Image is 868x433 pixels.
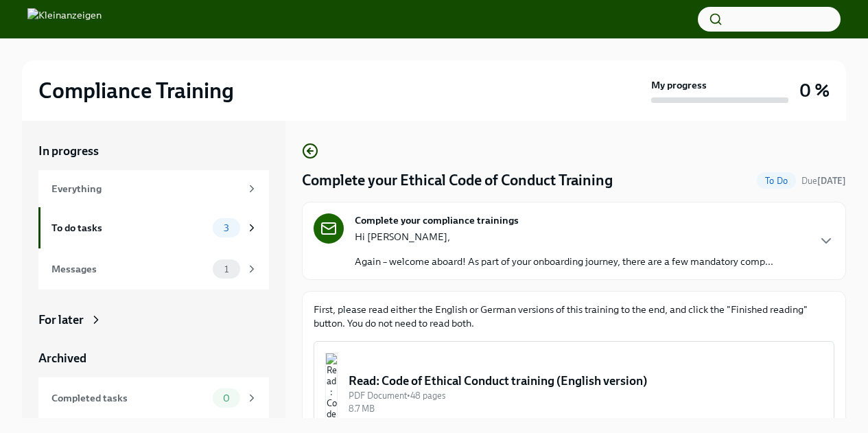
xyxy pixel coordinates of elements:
div: PDF Document • 48 pages [349,389,823,402]
div: Read: Code of Ethical Conduct training (English version) [349,373,823,389]
a: Archived [38,350,269,366]
span: October 1st, 2025 00:00 [801,174,846,187]
span: To Do [757,176,796,186]
strong: Complete your compliance trainings [355,213,519,227]
a: Everything [38,170,269,207]
div: 8.7 MB [349,402,823,415]
h2: Compliance Training [38,77,234,104]
strong: [DATE] [817,176,846,186]
p: Hi [PERSON_NAME], [355,230,773,244]
img: Kleinanzeigen [27,8,102,30]
div: For later [38,312,84,328]
p: Again – welcome aboard! As part of your onboarding journey, there are a few mandatory comp... [355,255,773,268]
span: Due [801,176,846,186]
h4: Complete your Ethical Code of Conduct Training [302,170,613,191]
p: First, please read either the English or German versions of this training to the end, and click t... [314,303,834,330]
div: Completed tasks [51,390,207,406]
strong: My progress [651,78,707,92]
span: 1 [216,264,237,274]
span: 0 [215,393,238,403]
a: Completed tasks0 [38,377,269,419]
a: To do tasks3 [38,207,269,248]
div: To do tasks [51,220,207,235]
a: For later [38,312,269,328]
span: 3 [215,223,237,233]
div: Everything [51,181,240,196]
h3: 0 % [799,78,830,103]
a: Messages1 [38,248,269,290]
a: In progress [38,143,269,159]
div: Messages [51,261,207,277]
